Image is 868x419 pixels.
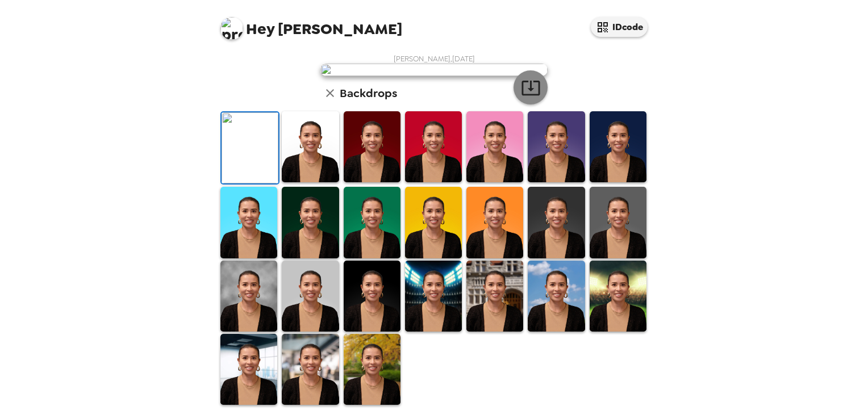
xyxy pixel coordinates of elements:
[394,54,475,64] span: [PERSON_NAME] , [DATE]
[246,19,274,39] span: Hey
[340,84,397,102] h6: Backdrops
[222,112,278,183] img: Original
[320,64,548,76] img: user
[220,11,402,37] span: [PERSON_NAME]
[591,17,648,37] button: IDcode
[220,17,243,40] img: profile pic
